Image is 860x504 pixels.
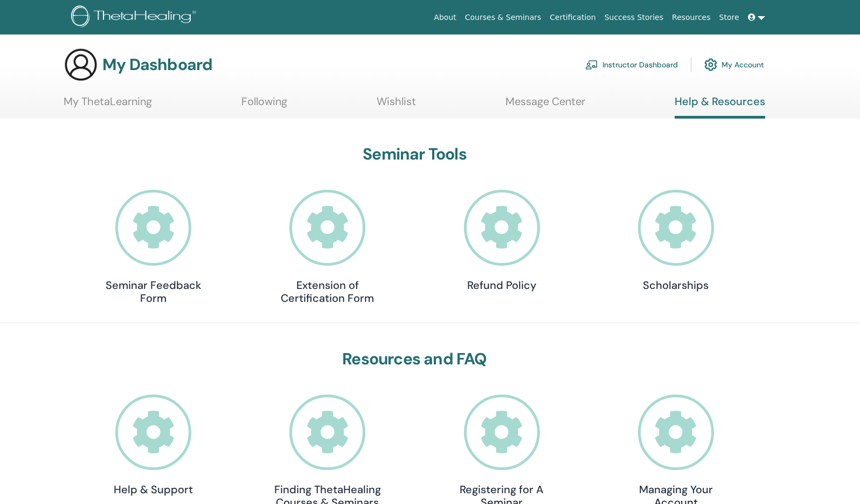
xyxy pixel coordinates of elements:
a: Instructor Dashboard [585,53,678,77]
a: About [429,8,460,27]
h3: Seminar Tools [100,144,730,164]
a: Resources [668,8,715,27]
a: Refund Policy [448,190,556,292]
a: Message Center [505,95,585,116]
img: logo.png [71,5,200,30]
img: chalkboard-teacher.svg [585,60,598,70]
h3: My Dashboard [102,55,212,74]
a: Extension of Certification Form [274,190,382,305]
a: Help & Resources [675,95,765,119]
a: Following [241,95,287,116]
h4: Help & Support [100,483,207,496]
a: Courses & Seminars [461,8,546,27]
a: Seminar Feedback Form [100,190,207,305]
a: Success Stories [600,8,668,27]
a: My ThetaLearning [64,95,152,116]
h3: Resources and FAQ [100,349,730,369]
a: Store [715,8,744,27]
h4: Refund Policy [448,279,556,292]
a: My Account [704,53,764,77]
a: Help & Support [100,395,207,496]
a: Scholarships [622,190,730,292]
a: Wishlist [377,95,416,116]
h4: Scholarships [622,279,730,292]
img: generic-user-icon.jpg [64,47,98,82]
h4: Extension of Certification Form [274,279,382,305]
a: Certification [545,8,600,27]
h4: Seminar Feedback Form [100,279,207,305]
img: cog.svg [704,56,717,74]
